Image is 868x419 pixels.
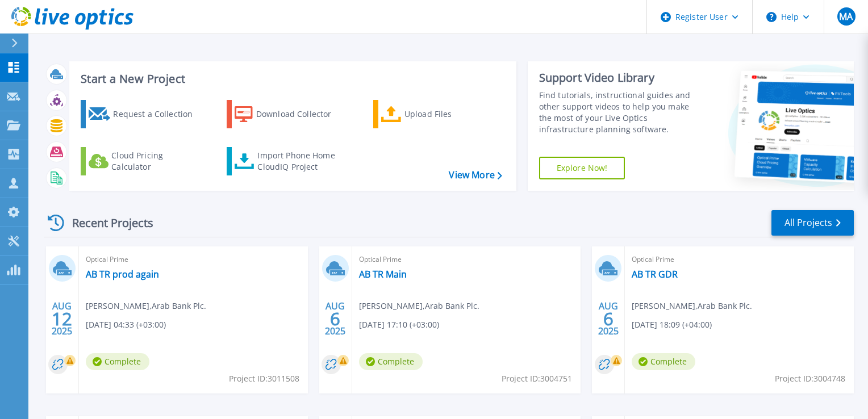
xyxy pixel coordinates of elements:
[839,12,853,21] span: MA
[539,157,625,179] a: Explore Now!
[771,210,854,236] a: All Projects
[359,269,407,280] a: AB TR Main
[539,70,703,85] div: Support Video Library
[603,314,614,324] span: 6
[111,150,202,173] div: Cloud Pricing Calculator
[359,253,574,266] span: Optical Prime
[257,150,346,173] div: Import Phone Home CloudIQ Project
[86,269,159,280] a: AB TR prod again
[227,100,353,128] a: Download Collector
[775,372,845,385] span: Project ID: 3004748
[86,319,166,331] span: [DATE] 04:33 (+03:00)
[324,298,346,340] div: AUG 2025
[404,103,495,125] div: Upload Files
[632,269,678,280] a: AB TR GDR
[359,319,439,331] span: [DATE] 17:10 (+03:00)
[449,170,502,181] a: View More
[81,147,207,175] a: Cloud Pricing Calculator
[502,372,572,385] span: Project ID: 3004751
[598,298,619,340] div: AUG 2025
[632,319,712,331] span: [DATE] 18:09 (+04:00)
[81,100,207,128] a: Request a Collection
[52,314,72,324] span: 12
[632,353,695,370] span: Complete
[539,90,703,135] div: Find tutorials, instructional guides and other support videos to help you make the most of your L...
[86,300,206,312] span: [PERSON_NAME] , Arab Bank Plc.
[51,298,73,340] div: AUG 2025
[632,253,847,266] span: Optical Prime
[86,253,301,266] span: Optical Prime
[330,314,340,324] span: 6
[373,100,500,128] a: Upload Files
[113,103,204,125] div: Request a Collection
[632,300,752,312] span: [PERSON_NAME] , Arab Bank Plc.
[44,209,169,237] div: Recent Projects
[86,353,149,370] span: Complete
[359,353,423,370] span: Complete
[229,372,299,385] span: Project ID: 3011508
[359,300,479,312] span: [PERSON_NAME] , Arab Bank Plc.
[81,73,502,85] h3: Start a New Project
[256,103,347,125] div: Download Collector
